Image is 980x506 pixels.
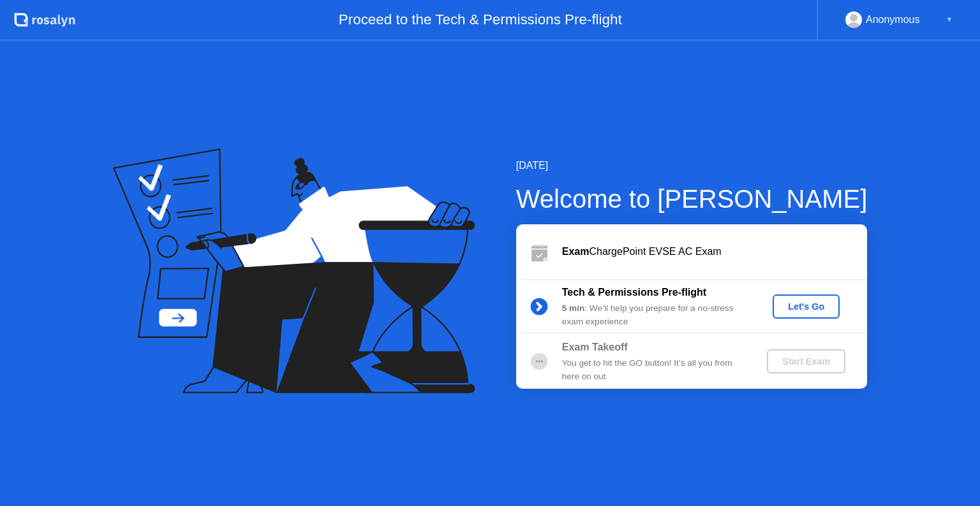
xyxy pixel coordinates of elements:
b: 5 min [562,303,585,313]
div: Welcome to [PERSON_NAME] [516,180,868,218]
div: : We’ll help you prepare for a no-stress exam experience [562,302,746,328]
div: Let's Go [778,301,835,312]
b: Exam Takeoff [562,342,628,352]
div: ▼ [946,11,953,28]
b: Tech & Permissions Pre-flight [562,287,706,298]
button: Let's Go [773,294,840,319]
div: You get to hit the GO button! It’s all you from here on out [562,357,746,383]
div: Start Exam [772,356,840,366]
div: Anonymous [866,11,920,28]
b: Exam [562,246,590,257]
button: Start Exam [767,349,845,373]
div: ChargePoint EVSE AC Exam [562,244,867,259]
div: [DATE] [516,158,868,173]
